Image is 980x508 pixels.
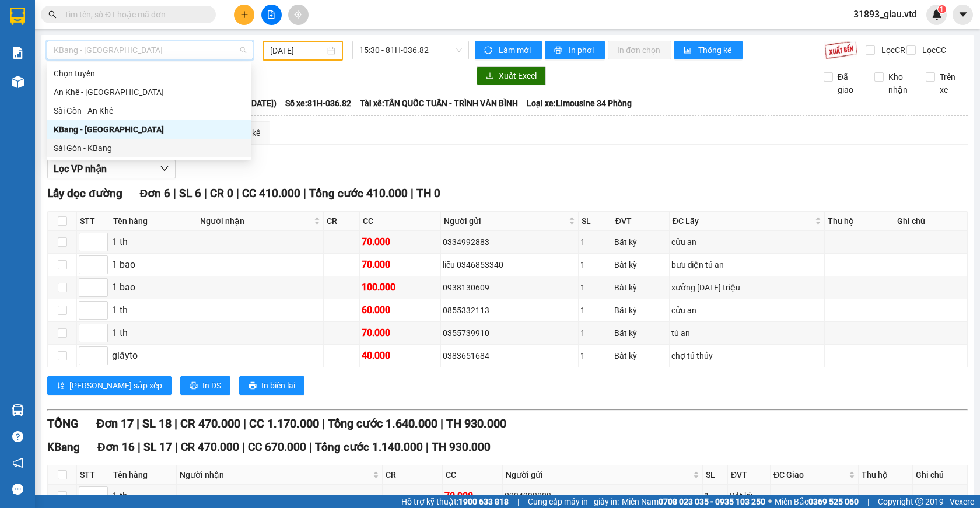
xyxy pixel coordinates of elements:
[705,489,726,502] div: 1
[77,465,110,485] th: STT
[112,257,195,272] div: 1 bao
[110,465,177,485] th: Tên hàng
[932,9,942,20] img: icon-new-feature
[54,86,244,99] div: An Khê - [GEOGRAPHIC_DATA]
[54,41,246,59] span: KBang - Sài Gòn
[614,236,667,248] div: Bất kỳ
[506,468,691,481] span: Người gửi
[204,187,207,200] span: |
[580,349,610,362] div: 1
[940,5,944,13] span: 1
[671,327,822,339] div: tú an
[242,187,300,200] span: CC 410.000
[622,495,765,508] span: Miền Nam
[608,41,671,59] button: In đơn chọn
[64,8,202,21] input: Tìm tên, số ĐT hoặc mã đơn
[517,495,519,508] span: |
[360,212,440,231] th: CC
[267,10,275,19] span: file-add
[180,376,230,395] button: printerIn DS
[894,212,968,231] th: Ghi chú
[671,349,822,362] div: chợ tú thủy
[426,440,429,454] span: |
[499,44,533,57] span: Làm mới
[261,379,295,392] span: In biên lai
[527,97,632,110] span: Loại xe: Limousine 34 Phòng
[96,416,134,430] span: Đơn 17
[877,44,907,57] span: Lọc CR
[443,236,576,248] div: 0334992883
[179,187,201,200] span: SL 6
[614,327,667,339] div: Bất kỳ
[12,457,23,468] span: notification
[730,489,768,502] div: Bất kỳ
[671,236,822,248] div: cửu an
[112,325,195,340] div: 1 th
[112,348,195,363] div: giấyto
[475,41,542,59] button: syncLàm mới
[202,379,221,392] span: In DS
[775,495,859,508] span: Miền Bắc
[97,440,135,454] span: Đơn 16
[138,440,141,454] span: |
[12,404,24,416] img: warehouse-icon
[579,212,612,231] th: SL
[459,497,509,506] strong: 1900 633 818
[180,468,370,481] span: Người nhận
[175,440,178,454] span: |
[362,280,438,295] div: 100.000
[580,258,610,271] div: 1
[859,465,914,485] th: Thu hộ
[884,71,917,96] span: Kho nhận
[47,160,176,178] button: Lọc VP nhận
[328,416,437,430] span: Tổng cước 1.640.000
[249,416,319,430] span: CC 1.170.000
[54,162,107,176] span: Lọc VP nhận
[242,440,245,454] span: |
[728,465,771,485] th: ĐVT
[484,46,494,55] span: sync
[401,495,509,508] span: Hỗ trợ kỹ thuật:
[958,9,968,20] span: caret-down
[54,142,244,155] div: Sài Gòn - KBang
[142,416,171,430] span: SL 18
[47,101,251,120] div: Sài Gòn - An Khê
[112,489,174,503] div: 1 th
[47,120,251,139] div: KBang - Sài Gòn
[486,72,494,81] span: download
[54,104,244,117] div: Sài Gòn - An Khê
[236,187,239,200] span: |
[315,440,423,454] span: Tổng cước 1.140.000
[261,5,282,25] button: file-add
[446,416,506,430] span: TH 930.000
[614,304,667,317] div: Bất kỳ
[671,304,822,317] div: cửu an
[703,465,728,485] th: SL
[833,71,866,96] span: Đã giao
[47,440,80,454] span: KBang
[915,498,923,506] span: copyright
[440,416,443,430] span: |
[808,497,859,506] strong: 0369 525 060
[867,495,869,508] span: |
[659,497,765,506] strong: 0708 023 035 - 0935 103 250
[580,304,610,317] div: 1
[294,10,302,19] span: aim
[360,97,518,110] span: Tài xế: TÂN QUỐC TUẤN - TRÌNH VĂN BÌNH
[416,187,440,200] span: TH 0
[671,281,822,294] div: xưởng [DATE] triệu
[824,41,857,59] img: 9k=
[362,348,438,363] div: 40.000
[443,281,576,294] div: 0938130609
[671,258,822,271] div: bưu điện tú an
[953,5,973,25] button: caret-down
[443,258,576,271] div: liễu 0346853340
[249,381,257,391] span: printer
[432,440,491,454] span: TH 930.000
[69,379,162,392] span: [PERSON_NAME] sắp xếp
[54,123,244,136] div: KBang - [GEOGRAPHIC_DATA]
[309,187,408,200] span: Tổng cước 410.000
[505,489,701,502] div: 0334992883
[140,187,171,200] span: Đơn 6
[545,41,605,59] button: printerIn phơi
